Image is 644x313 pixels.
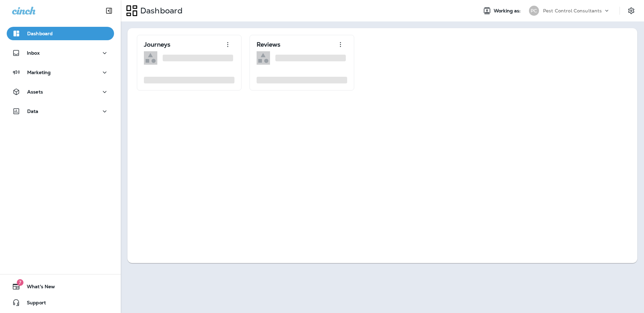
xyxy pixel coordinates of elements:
[7,66,114,79] button: Marketing
[27,70,51,75] p: Marketing
[27,89,43,95] p: Assets
[138,6,182,16] p: Dashboard
[7,296,114,309] button: Support
[529,6,539,16] div: PC
[17,279,23,286] span: 7
[27,109,39,114] p: Data
[7,105,114,118] button: Data
[7,46,114,60] button: Inbox
[494,8,522,14] span: Working as:
[7,85,114,99] button: Assets
[543,8,602,13] p: Pest Control Consultants
[20,284,55,292] span: What's New
[7,280,114,293] button: 7What's New
[27,50,40,56] p: Inbox
[257,41,280,48] p: Reviews
[144,41,170,48] p: Journeys
[27,31,53,36] p: Dashboard
[100,4,118,17] button: Collapse Sidebar
[20,300,46,308] span: Support
[7,27,114,40] button: Dashboard
[625,5,637,17] button: Settings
